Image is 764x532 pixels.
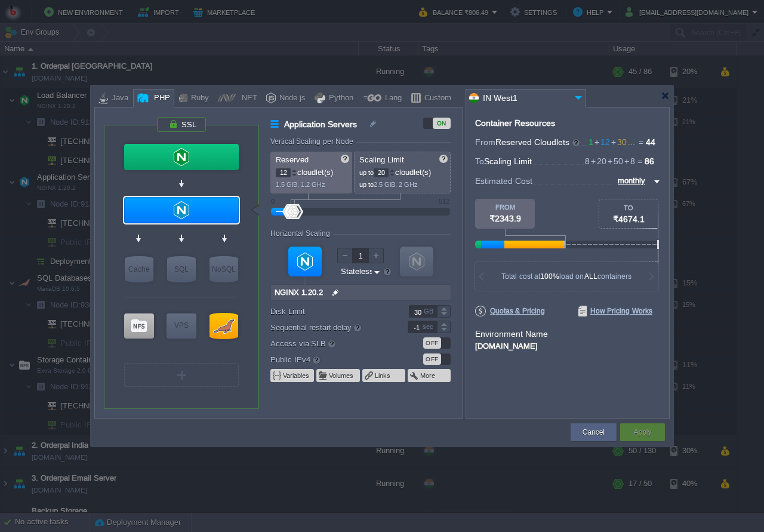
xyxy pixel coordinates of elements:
[475,156,484,166] span: To
[124,144,239,170] div: Load Balancer
[210,256,238,282] div: NoSQL Databases
[636,137,646,147] span: =
[125,256,153,282] div: Cache
[270,353,392,366] label: Public IPv4
[359,165,446,177] p: cloudlet(s)
[270,229,333,238] div: Horizontal Scaling
[578,306,652,316] span: How Pricing Works
[271,198,275,205] div: 0
[475,174,532,187] span: Estimated Cost
[270,137,356,146] div: Vertical Scaling per Node
[276,155,309,164] span: Reserved
[475,137,495,147] span: From
[433,118,451,129] div: ON
[210,313,238,339] div: SQL Databases 2
[489,214,521,223] span: ₹2343.9
[439,198,449,205] div: 512
[283,371,310,380] button: Variables
[475,119,555,128] div: Container Resources
[635,156,645,166] span: =
[167,313,196,339] div: Elastic VPS
[484,156,532,166] span: Scaling Limit
[423,321,436,333] div: sec
[606,156,614,166] span: +
[589,137,593,147] span: 1
[270,321,392,334] label: Sequential restart delay
[375,371,392,380] button: Links
[167,313,196,337] div: VPS
[590,156,597,166] span: +
[124,313,154,339] div: Storage Containers
[276,181,325,188] span: 1.5 GiB, 1.2 GHz
[421,90,451,107] div: Custom
[475,329,548,339] label: Environment Name
[325,90,353,107] div: Python
[359,181,374,188] span: up to
[124,197,239,223] div: Application Servers
[423,337,441,349] div: OFF
[108,90,128,107] div: Java
[633,426,651,438] button: Apply
[187,90,209,107] div: Ruby
[599,204,658,211] div: TO
[270,305,392,318] label: Disk Limit
[276,90,306,107] div: Node.js
[646,137,655,147] span: 44
[627,137,636,147] span: ...
[495,137,581,147] span: Reserved Cloudlets
[610,137,627,147] span: 30
[593,137,610,147] span: 12
[381,90,402,107] div: Lang
[475,306,545,316] span: Quotas & Pricing
[329,371,355,380] button: Volumes
[423,353,441,365] div: OFF
[593,137,600,147] span: +
[585,156,590,166] span: 8
[475,340,660,350] div: [DOMAIN_NAME]
[420,371,436,380] button: More
[124,363,239,387] div: Create New Layer
[236,90,257,107] div: .NET
[167,256,196,282] div: SQL
[583,426,605,438] button: Cancel
[610,137,617,147] span: +
[623,156,635,166] span: 8
[167,256,196,282] div: SQL Databases
[645,156,654,166] span: 86
[606,156,623,166] span: 50
[475,204,535,211] div: FROM
[210,256,238,282] div: NoSQL
[623,156,630,166] span: +
[276,165,348,177] p: cloudlet(s)
[359,169,374,176] span: up to
[270,337,392,350] label: Access via SLB
[359,155,404,164] span: Scaling Limit
[613,214,645,224] span: ₹4674.1
[374,181,418,188] span: 2.5 GiB, 2 GHz
[150,90,170,107] div: PHP
[590,156,606,166] span: 20
[424,306,436,317] div: GB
